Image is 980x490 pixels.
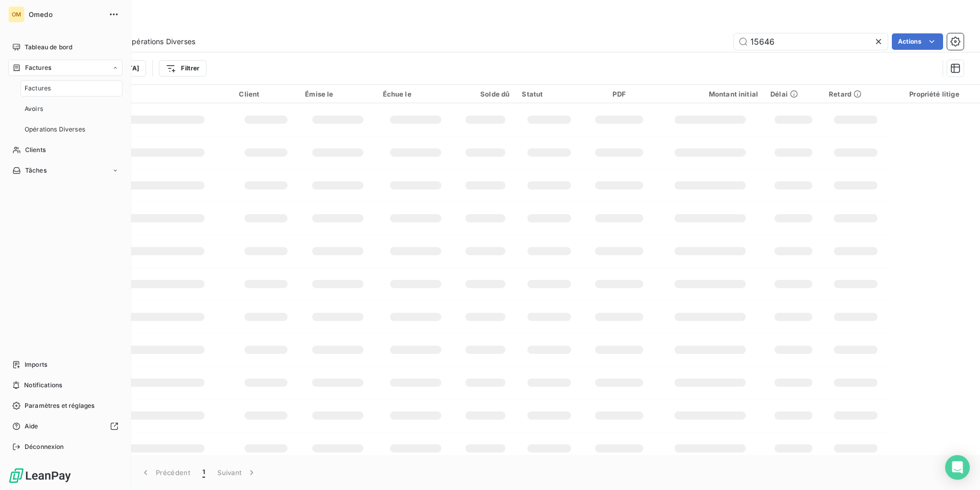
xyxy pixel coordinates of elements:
[945,455,970,480] div: Open Intercom Messenger
[25,104,43,114] span: Avoirs
[211,462,263,483] button: Suivant
[383,90,449,98] div: Échue le
[159,60,206,77] button: Filtrer
[770,90,816,98] div: Délai
[589,90,650,98] div: PDF
[25,145,46,155] span: Clients
[25,43,72,52] span: Tableau de bord
[662,90,758,98] div: Montant initial
[461,90,509,98] div: Solde dû
[25,125,85,134] span: Opérations Diverses
[25,63,51,72] span: Factures
[892,33,943,50] button: Actions
[734,33,888,50] input: Rechercher
[25,84,51,93] span: Factures
[25,422,38,431] span: Aide
[25,166,47,175] span: Tâches
[29,10,103,18] span: Omedo
[202,467,205,478] span: 1
[8,418,122,435] a: Aide
[829,90,883,98] div: Retard
[196,462,211,483] button: 1
[239,90,293,98] div: Client
[25,401,94,410] span: Paramètres et réglages
[134,462,196,483] button: Précédent
[522,90,576,98] div: Statut
[126,36,195,47] span: Opérations Diverses
[25,442,64,451] span: Déconnexion
[8,6,25,23] div: OM
[25,360,47,369] span: Imports
[895,90,974,98] div: Propriété litige
[24,381,62,390] span: Notifications
[8,467,72,484] img: Logo LeanPay
[305,90,370,98] div: Émise le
